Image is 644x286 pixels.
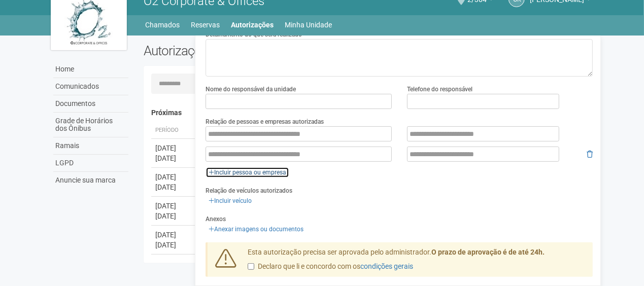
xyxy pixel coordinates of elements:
label: Relação de pessoas e empresas autorizadas [206,117,324,126]
label: Telefone do responsável [407,85,472,94]
div: [DATE] [155,172,193,182]
div: [DATE] [155,143,193,153]
input: Declaro que li e concordo com oscondições gerais [248,263,254,270]
a: Documentos [53,95,128,113]
a: Autorizações [231,18,274,32]
a: condições gerais [360,262,413,270]
strong: O prazo de aprovação é de até 24h. [431,248,545,256]
div: Esta autorização precisa ser aprovada pelo administrador. [240,247,593,277]
div: [DATE] [155,211,193,221]
h2: Autorizações [144,43,361,58]
a: Ramais [53,137,128,155]
i: Remover [587,151,593,158]
a: Anexar imagens ou documentos [206,224,307,235]
div: [DATE] [155,240,193,250]
h4: Próximas [151,109,586,117]
a: Reservas [191,18,220,32]
label: Relação de veículos autorizados [206,186,292,195]
label: Nome do responsável da unidade [206,85,296,94]
a: Grade de Horários dos Ônibus [53,113,128,137]
a: Home [53,61,128,78]
label: Declaro que li e concordo com os [248,262,413,272]
a: Minha Unidade [285,18,332,32]
div: [DATE] [155,230,193,240]
a: LGPD [53,155,128,172]
label: Anexos [206,214,226,224]
div: [DATE] [155,201,193,211]
div: [DATE] [155,182,193,192]
th: Período [151,122,197,139]
a: Comunicados [53,78,128,95]
div: [DATE] [155,153,193,163]
a: Anuncie sua marca [53,172,128,189]
a: Incluir veículo [206,195,255,206]
a: Chamados [146,18,180,32]
a: Incluir pessoa ou empresa [206,167,289,178]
